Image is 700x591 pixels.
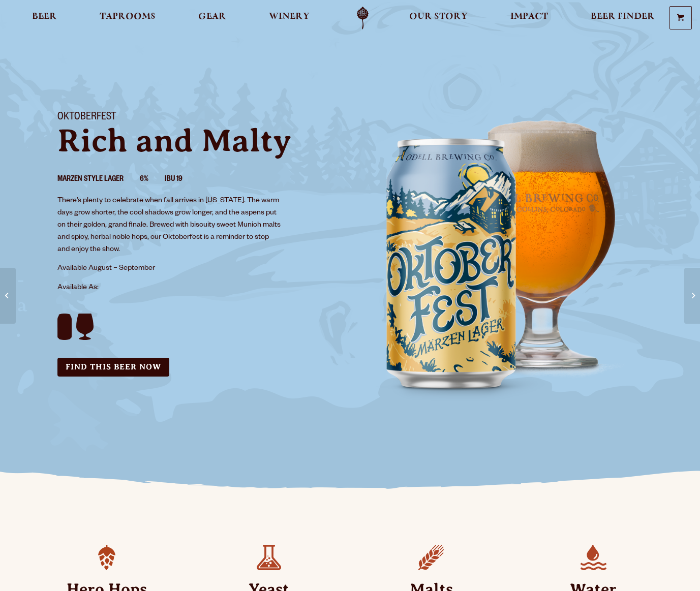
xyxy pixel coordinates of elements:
[57,125,338,157] p: Rich and Malty
[192,7,233,29] a: Gear
[93,7,162,29] a: Taprooms
[140,173,165,186] li: 6%
[344,7,382,29] a: Odell Home
[57,282,338,294] p: Available As:
[57,263,282,275] p: Available August – September
[591,13,655,21] span: Beer Finder
[409,13,468,21] span: Our Story
[100,13,156,21] span: Taprooms
[165,173,199,186] li: IBU 19
[350,99,655,404] img: Image of can and pour
[25,7,64,29] a: Beer
[32,13,57,21] span: Beer
[198,13,226,21] span: Gear
[57,358,169,377] a: Find this Beer Now
[269,13,310,21] span: Winery
[584,7,661,29] a: Beer Finder
[504,7,555,29] a: Impact
[57,195,282,256] p: There’s plenty to celebrate when fall arrives in [US_STATE]. The warm days grow shorter, the cool...
[510,13,548,21] span: Impact
[57,111,338,125] h1: Oktoberfest
[57,173,140,186] li: Marzen Style Lager
[403,7,474,29] a: Our Story
[262,7,316,29] a: Winery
